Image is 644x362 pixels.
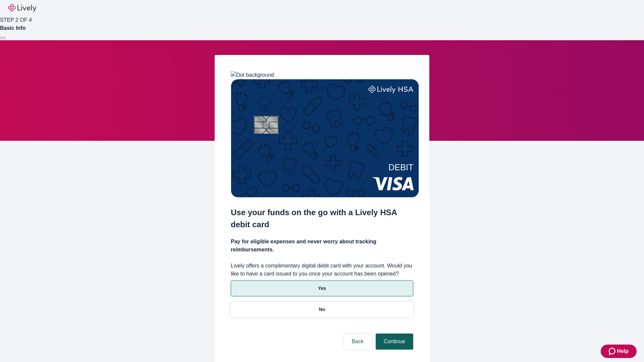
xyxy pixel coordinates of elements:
[231,71,274,79] img: Dot background
[319,306,325,313] p: No
[231,206,413,231] h2: Use your funds on the go with a Lively HSA debit card
[376,334,413,350] button: Continue
[609,347,617,355] svg: Zendesk support icon
[231,79,419,197] img: Debit card
[617,347,629,355] span: Help
[343,334,372,350] button: Back
[231,302,413,317] button: No
[231,281,413,296] button: Yes
[318,285,326,292] p: Yes
[231,238,413,254] h4: Pay for eligible expenses and never worry about tracking reimbursements.
[8,4,36,12] img: Lively
[231,262,413,278] label: Lively offers a complimentary digital debit card with your account. Would you like to have a card...
[601,345,637,358] button: Zendesk support iconHelp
